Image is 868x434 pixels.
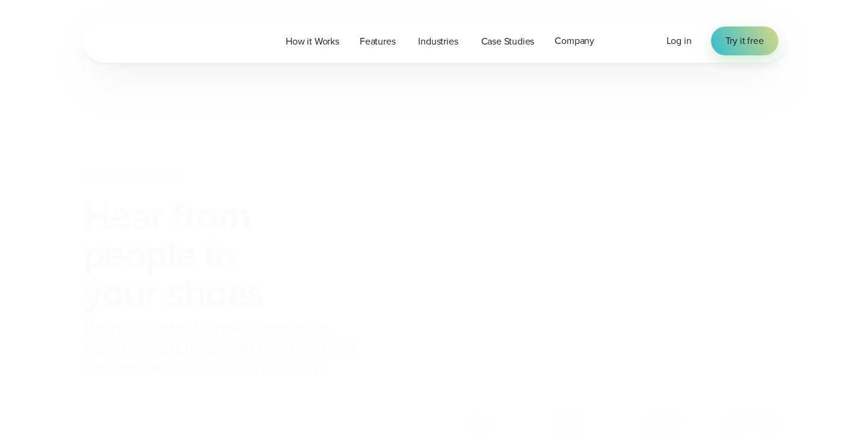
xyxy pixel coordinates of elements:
[666,34,692,48] span: Log in
[666,34,692,48] a: Log in
[275,29,349,54] a: How it Works
[286,34,339,49] span: How it Works
[471,29,545,54] a: Case Studies
[711,26,778,55] a: Try it free
[418,34,458,49] span: Industries
[360,34,396,49] span: Features
[725,34,764,48] span: Try it free
[555,34,594,48] span: Company
[481,34,535,49] span: Case Studies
